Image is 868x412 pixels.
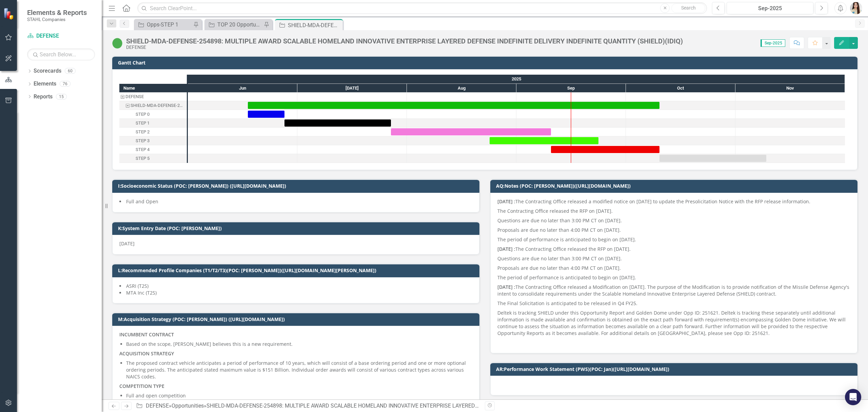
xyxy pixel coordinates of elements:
strong: [DATE] : [497,284,515,290]
div: Jul [297,84,407,93]
div: SHIELD-MDA-DEFENSE-254898: MULTIPLE AWARD SCALABLE HOMELAND INNOVATIVE ENTERPRISE LAYERED DEFENSE... [288,21,341,30]
h3: AQ:Notes (POC: [PERSON_NAME])([URL][DOMAIN_NAME]) [496,183,854,188]
div: Jun [188,84,297,93]
h3: AR:Performance Work Statement (PWS)(POC: Jan)([URL][DOMAIN_NAME]) [496,367,854,372]
a: Elements [34,80,56,88]
div: Sep [516,84,626,93]
p: The Contracting Office released the RFP on [DATE]. [497,206,850,216]
a: TOP 20 Opportunities ([DATE] Process) [206,20,262,29]
p: The Contracting Office released the RFP on [DATE]. [497,244,850,254]
div: STEP 1 [136,119,150,128]
button: Search [671,3,705,13]
div: 15 [56,94,67,99]
p: Questions are due no later than 3:00 PM CT on [DATE]. [497,216,850,225]
div: DEFENSE [125,92,144,101]
div: DEFENSE [126,45,683,50]
span: Sep-2025 [761,39,785,47]
div: Aug [407,84,516,93]
p: The period of performance is anticipated to begin on [DATE]. [497,235,850,244]
span: Full and Open [126,198,158,205]
div: STEP 0 [119,110,187,119]
p: Proposals are due no later than 4:00 PM CT on [DATE]. [497,225,850,235]
h3: M:Acquisition Strategy (POC: [PERSON_NAME]) ([URL][DOMAIN_NAME]) [118,317,476,322]
a: DEFENSE [146,402,169,409]
div: Oct [626,84,735,93]
div: » » [136,402,480,410]
h3: Gantt Chart [118,60,854,65]
a: Scorecards [34,67,61,75]
span: [DATE] [119,240,135,247]
div: SHIELD-MDA-DEFENSE-254898: MULTIPLE AWARD SCALABLE HOMELAND INNOVATIVE ENTERPRISE LAYERED DEFENSE... [119,101,187,110]
a: Reports [34,93,53,101]
div: STEP 3 [119,136,187,145]
div: DEFENSE [119,92,187,101]
div: Task: Start date: 2025-06-27 End date: 2025-07-27 [119,119,187,128]
div: STEP 1 [119,119,187,128]
button: Sep-2025 [727,2,813,14]
small: STAHL Companies [27,17,87,22]
div: Task: Start date: 2025-06-17 End date: 2025-10-10 [119,101,187,110]
div: Task: Start date: 2025-10-10 End date: 2025-11-09 [659,155,766,162]
div: Task: Start date: 2025-06-17 End date: 2025-06-27 [119,110,187,119]
p: The Contracting Office released a modified notice on [DATE] to update the Presolicitation Notice ... [497,198,850,206]
div: Task: Start date: 2025-09-10 End date: 2025-10-10 [551,146,659,153]
div: Task: Start date: 2025-08-24 End date: 2025-09-23 [119,136,187,145]
p: Deltek is tracking SHIELD under this Opportunity Report and Golden Dome under Opp ID: 251621. Del... [497,308,850,338]
p: The Final Solicitation is anticipated to be released in Q4 FY25. [497,299,850,308]
h3: I:Socioeconomic Status (POC: [PERSON_NAME]) ([URL][DOMAIN_NAME]) [118,183,476,188]
div: SHIELD-MDA-DEFENSE-254898: MULTIPLE AWARD SCALABLE HOMELAND INNOVATIVE ENTERPRISE LAYERED DEFENSE... [206,402,648,409]
img: Janieva Castro [850,2,862,14]
div: STEP 5 [136,154,150,163]
div: Sep-2025 [729,4,811,13]
a: Opportunities [172,402,204,409]
div: Name [119,84,187,92]
div: Task: Start date: 2025-06-17 End date: 2025-10-10 [248,102,659,109]
span: ASRI (T2S) [126,283,149,289]
p: Proposals are due no later than 4:00 PM CT on [DATE]. [497,263,850,273]
strong: ACQUISITION STRATEGY [119,350,174,357]
div: SHIELD-MDA-DEFENSE-254898: MULTIPLE AWARD SCALABLE HOMELAND INNOVATIVE ENTERPRISE LAYERED DEFENSE... [126,37,683,45]
div: STEP 4 [136,145,150,154]
div: Task: Start date: 2025-08-24 End date: 2025-09-23 [490,137,598,144]
div: TOP 20 Opportunities ([DATE] Process) [217,20,262,29]
div: Task: DEFENSE Start date: 2025-06-17 End date: 2025-06-18 [119,92,187,101]
input: Search Below... [27,49,95,60]
span: Elements & Reports [27,8,87,17]
h3: L:Recommended Profile Companies (T1/T2/T3)(POC: [PERSON_NAME])([URL][DOMAIN_NAME][PERSON_NAME]) [118,268,476,273]
div: STEP 0 [136,110,150,119]
div: Task: Start date: 2025-06-17 End date: 2025-06-27 [248,111,284,118]
h3: K:System Entry Date (POC: [PERSON_NAME]) [118,226,476,231]
div: Open Intercom Messenger [845,389,861,405]
div: Task: Start date: 2025-07-27 End date: 2025-09-10 [391,128,551,135]
div: Task: Start date: 2025-09-10 End date: 2025-10-10 [119,145,187,154]
div: Task: Start date: 2025-06-27 End date: 2025-07-27 [284,119,391,127]
div: STEP 4 [119,145,187,154]
strong: [DATE] : [497,198,515,205]
img: Active [112,38,123,49]
strong: INCUMBENT CONTRACT [119,331,174,338]
a: Opps-STEP 1 [136,20,192,29]
span: Search [681,5,696,11]
p: The proposed contract vehicle anticipates a period of performance of 10 years, which will consist... [126,360,472,380]
div: Nov [735,84,845,93]
div: 2025 [188,75,845,83]
div: SHIELD-MDA-DEFENSE-254898: MULTIPLE AWARD SCALABLE HOMELAND INNOVATIVE ENTERPRISE LAYERED DEFENSE... [131,101,185,110]
strong: COMPETITION TYPE [119,383,164,389]
p: Based on the scope, [PERSON_NAME] believes this is a new requirement. [126,341,472,348]
div: 76 [60,81,71,87]
p: The Contracting Office released a Modification on [DATE]. The purpose of the Modification is to p... [497,282,850,299]
div: 60 [65,68,76,74]
p: Full and open competition [126,392,472,399]
div: STEP 3 [136,136,150,145]
div: STEP 2 [136,128,150,136]
div: STEP 2 [119,128,187,136]
input: Search ClearPoint... [137,2,707,14]
div: Opps-STEP 1 [147,20,192,29]
span: MTA Inc (T2S) [126,289,157,296]
div: Task: Start date: 2025-07-27 End date: 2025-09-10 [119,128,187,136]
p: Questions are due no later than 3:00 PM CT on [DATE]. [497,254,850,263]
p: The period of performance is anticipated to begin on [DATE]. [497,273,850,282]
div: Task: Start date: 2025-10-10 End date: 2025-11-09 [119,154,187,163]
strong: [DATE] : [497,246,515,252]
